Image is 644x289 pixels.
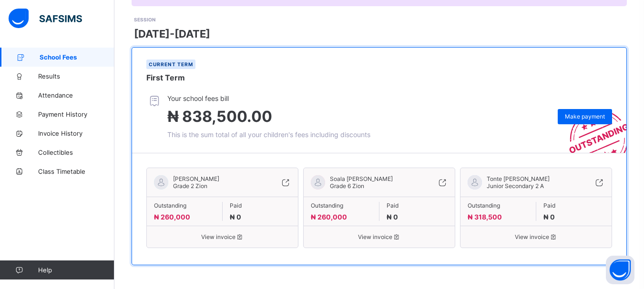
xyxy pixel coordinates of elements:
[557,99,626,153] img: outstanding-stamp.3c148f88c3ebafa6da95868fa43343a1.svg
[387,202,448,209] span: Paid
[606,256,634,284] button: Open asap
[543,213,555,221] span: ₦ 0
[387,213,398,221] span: ₦ 0
[487,182,544,189] span: Junior Secondary 2 A
[230,202,291,209] span: Paid
[154,213,190,221] span: ₦ 260,000
[468,213,502,221] span: ₦ 318,500
[487,175,550,182] span: Tonte [PERSON_NAME]
[311,202,372,209] span: Outstanding
[167,94,370,102] span: Your school fees bill
[154,202,215,209] span: Outstanding
[311,233,448,240] span: View invoice
[38,91,114,99] span: Attendance
[468,202,529,209] span: Outstanding
[38,266,114,274] span: Help
[40,53,114,61] span: School Fees
[149,61,193,67] span: Current term
[134,17,155,22] span: SESSION
[38,110,114,118] span: Payment History
[330,175,393,182] span: Soala [PERSON_NAME]
[146,73,185,82] span: First Term
[173,175,219,182] span: [PERSON_NAME]
[173,182,207,189] span: Grade 2 Zion
[311,213,347,221] span: ₦ 260,000
[38,72,114,80] span: Results
[38,149,114,156] span: Collectibles
[543,202,605,209] span: Paid
[38,130,114,137] span: Invoice History
[154,233,291,240] span: View invoice
[330,182,364,189] span: Grade 6 Zion
[167,130,370,139] span: This is the sum total of all your children's fees including discounts
[134,28,210,40] span: [DATE]-[DATE]
[230,213,241,221] span: ₦ 0
[565,113,605,120] span: Make payment
[468,233,604,240] span: View invoice
[38,168,114,175] span: Class Timetable
[167,107,272,126] span: ₦ 838,500.00
[9,9,82,29] img: safsims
